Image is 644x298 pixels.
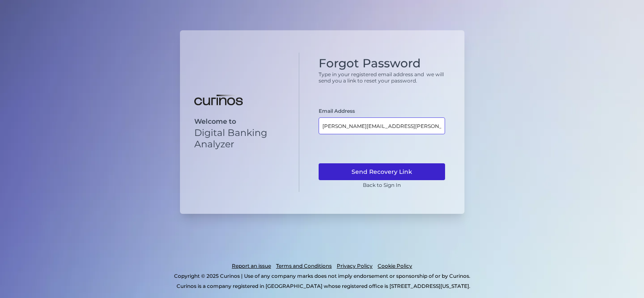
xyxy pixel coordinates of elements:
[232,261,271,271] a: Report an issue
[363,182,401,188] a: Back to Sign In
[194,95,243,106] img: Digital Banking Analyzer
[319,71,445,84] p: Type in your registered email address and we will send you a link to reset your password.
[41,271,603,281] p: Copyright © 2025 Curinos | Use of any company marks does not imply endorsement or sponsorship of ...
[319,163,445,180] button: Send Recovery Link
[276,261,332,271] a: Terms and Conditions
[319,56,445,71] h1: Forgot Password
[337,261,373,271] a: Privacy Policy
[44,281,603,291] p: Curinos is a company registered in [GEOGRAPHIC_DATA] whose registered office is [STREET_ADDRESS][...
[194,127,285,150] p: Digital Banking Analyzer
[194,117,285,125] p: Welcome to
[378,261,412,271] a: Cookie Policy
[319,117,445,134] input: Email
[319,108,355,114] label: Email Address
